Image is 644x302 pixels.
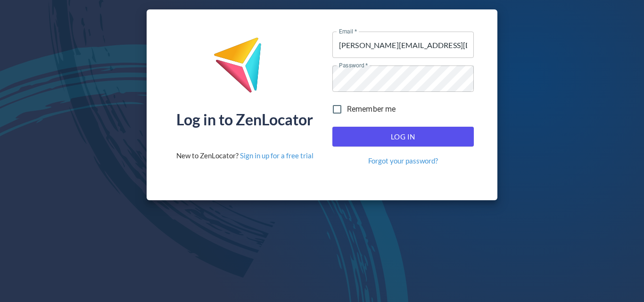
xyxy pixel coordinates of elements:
img: ZenLocator [213,37,276,100]
button: Log In [332,127,474,147]
div: New to ZenLocator? [176,151,314,161]
a: Forgot your password? [368,156,438,166]
div: Log in to ZenLocator [176,112,313,127]
input: name@company.com [332,32,474,58]
a: Sign in up for a free trial [240,151,314,160]
span: Remember me [347,104,396,115]
span: Log In [343,131,463,143]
